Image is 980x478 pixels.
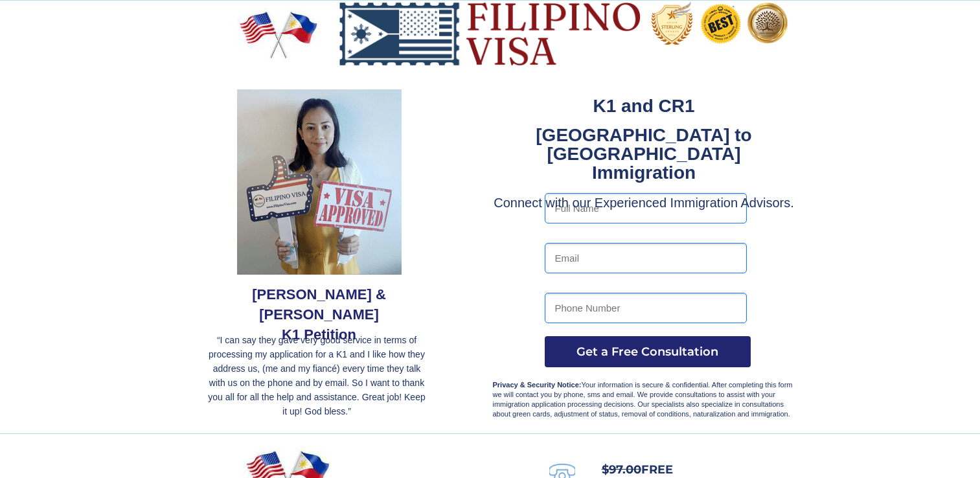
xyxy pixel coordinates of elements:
input: Phone Number [545,293,747,323]
span: [PERSON_NAME] & [PERSON_NAME] K1 Petition [252,286,386,343]
input: Email [545,243,747,273]
strong: [GEOGRAPHIC_DATA] to [GEOGRAPHIC_DATA] Immigration [536,125,751,183]
p: “I can say they gave very good service in terms of processing my application for a K1 and I like ... [205,333,429,418]
strong: Privacy & Security Notice: [493,381,582,389]
span: Get a Free Consultation [545,345,751,359]
span: FREE [602,462,673,477]
strong: K1 and CR1 [593,96,694,116]
button: Get a Free Consultation [545,336,751,367]
span: Your information is secure & confidential. After completing this form we will contact you by phon... [493,381,793,418]
span: Connect with our Experienced Immigration Advisors. [494,196,794,210]
input: Full Name [545,193,747,223]
s: $97.00 [602,462,641,477]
